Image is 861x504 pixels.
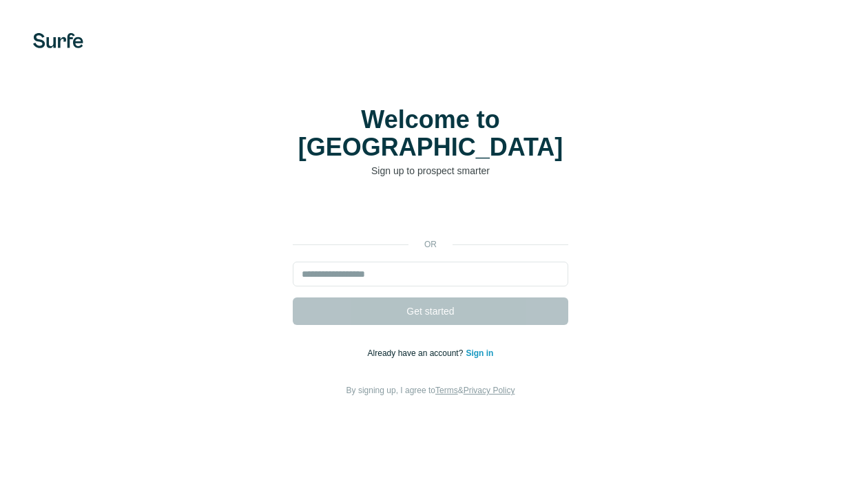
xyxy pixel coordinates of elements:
[293,164,568,178] p: Sign up to prospect smarter
[33,33,83,48] img: Surfe's logo
[466,348,493,358] a: Sign in
[293,106,568,161] h1: Welcome to [GEOGRAPHIC_DATA]
[286,198,575,229] iframe: Sign in with Google Button
[408,238,453,251] p: or
[464,386,515,395] a: Privacy Policy
[435,386,458,395] a: Terms
[368,348,466,358] span: Already have an account?
[346,386,515,395] span: By signing up, I agree to &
